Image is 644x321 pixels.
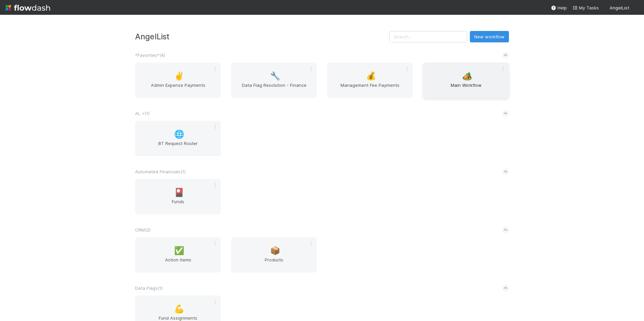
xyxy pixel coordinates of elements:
[174,130,184,139] span: 🌐
[5,2,50,13] img: logo-inverted-e16ddd16eac7371096b0.svg
[174,188,184,197] span: 🎴
[174,246,184,255] span: ✅
[330,82,410,95] span: Management Fee Payments
[234,82,314,95] span: Data Flag Resolution - Finance
[462,72,472,80] span: 🏕️
[551,4,567,11] div: Help
[610,5,629,10] span: AngelList
[426,82,506,95] span: Main Workflow
[138,256,218,270] span: Action Items
[231,237,317,273] a: 📦Products
[423,63,509,98] a: 🏕️Main Workflow
[632,5,639,11] img: avatar_487f705b-1efa-4920-8de6-14528bcda38c.png
[231,63,317,98] a: 🔧Data Flag Resolution - Finance
[270,72,280,80] span: 🔧
[138,82,218,95] span: Admin Expense Payments
[135,179,221,214] a: 🎴Funds
[138,198,218,212] span: Funds
[234,256,314,270] span: Products
[135,63,221,98] a: ✌️Admin Expense Payments
[135,32,389,41] h3: AngelList
[135,111,150,116] span: AL < ( 1 )
[174,305,184,313] span: 💪
[572,5,599,10] span: My Tasks
[135,169,186,174] span: Automated Financials ( 1 )
[327,63,413,98] a: 💰Management Fee Payments
[270,246,280,255] span: 📦
[470,31,509,42] button: New workflow
[135,285,163,291] span: Data Flags ( 1 )
[135,237,221,273] a: ✅Action Items
[138,140,218,153] span: BT Request Router
[135,52,165,58] span: *Favorites* ( 4 )
[174,72,184,80] span: ✌️
[135,227,151,233] span: CRM ( 2 )
[389,31,467,42] input: Search...
[572,4,599,11] a: My Tasks
[135,121,221,156] a: 🌐BT Request Router
[366,72,376,80] span: 💰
